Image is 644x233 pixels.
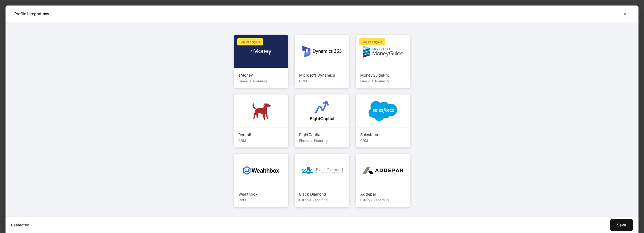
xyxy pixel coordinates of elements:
[294,153,350,207] input: Black Diamond logoBlack DiamondBilling & Reporting
[367,96,398,126] img: Salesforce logo
[360,191,406,197] div: Addepar
[233,34,289,88] input: eMoney logoeMoneyFinancial PlanningRequires sign-in
[299,78,345,83] div: CRM
[238,137,284,143] div: CRM
[238,78,284,83] div: Financial Planning
[355,94,411,147] input: Salesforce logoSalesforceCRM
[299,191,345,197] div: Black Diamond
[238,197,284,202] div: CRM
[11,222,311,228] div: 0 selected
[610,219,633,231] button: Save
[362,164,403,177] img: Addepar logo
[301,164,343,177] img: Black Diamond logo
[299,72,345,78] div: Microsoft Dynamics
[233,94,289,147] input: Redtail logoRedtailCRM
[14,11,49,17] h5: Profile integrations
[355,34,411,88] input: MoneyGuidePro logoMoneyGuideProFinancial PlanningRequires sign-in
[361,41,404,62] img: MoneyGuidePro logo
[355,153,411,207] input: Addepar logoAddeparBilling & Reporting
[294,34,350,88] input: Microsoft Dynamics logoMicrosoft DynamicsCRM
[241,164,281,177] img: Wealthbox logo
[238,132,284,137] div: Redtail
[299,137,345,143] div: Financial Planning
[247,43,275,59] img: eMoney logo
[233,153,289,207] input: Wealthbox logoWealthboxCRM
[250,100,272,122] img: Redtail logo
[359,38,385,45] div: Requires sign-in
[237,38,263,45] div: Requires sign-in
[617,223,626,227] div: Save
[302,40,342,63] img: Microsoft Dynamics logo
[238,72,284,78] div: eMoney
[299,132,345,137] div: RightCapital
[238,191,284,197] div: Wealthbox
[299,197,345,202] div: Billing & Reporting
[360,197,406,202] div: Billing & Reporting
[294,94,350,147] input: RightCapital logoRightCapitalFinancial Planning
[360,78,406,83] div: Financial Planning
[360,72,406,78] div: MoneyGuidePro
[360,137,406,143] div: CRM
[310,99,334,123] img: RightCapital logo
[360,132,406,137] div: Salesforce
